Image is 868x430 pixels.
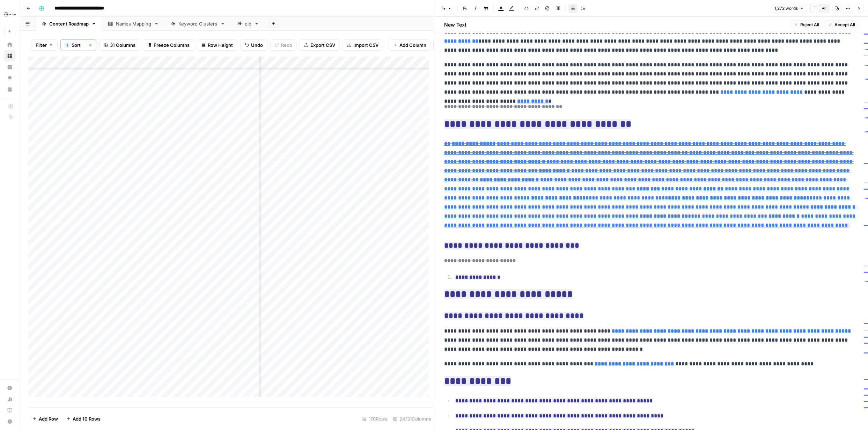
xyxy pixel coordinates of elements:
[399,42,426,49] span: Add Column
[343,39,383,51] button: Import CSV
[28,41,62,46] div: Domain Overview
[197,39,237,51] button: Row Height
[11,18,17,24] img: website_grey.svg
[36,42,47,49] span: Filter
[390,413,434,424] div: 24/31 Columns
[825,20,858,29] button: Accept All
[240,39,267,51] button: Undo
[178,20,218,27] div: Keyword Clusters
[71,41,76,46] img: tab_keywords_by_traffic_grey.svg
[78,41,115,46] div: Keywords by Traffic
[4,8,17,21] img: FYidoctors Logo
[353,42,378,49] span: Import CSV
[4,405,15,416] a: Learning Hub
[62,413,105,424] button: Add 10 Rows
[154,42,190,49] span: Freeze Columns
[834,22,855,28] span: Accept All
[31,39,58,51] button: Filter
[110,42,135,49] span: 31 Columns
[11,11,17,17] img: logo_orange.svg
[231,17,265,31] a: old
[4,382,15,394] a: Settings
[4,61,15,73] a: Insights
[800,22,819,28] span: Reject All
[774,5,798,12] span: 1,272 words
[72,42,81,49] span: Sort
[4,73,15,84] a: Opportunities
[20,11,34,17] div: v 4.0.25
[360,413,390,424] div: 170 Rows
[4,50,15,61] a: Browse
[270,39,297,51] button: Redo
[4,6,15,23] button: Workspace: FYidoctors
[66,42,68,48] span: 1
[4,394,15,405] a: Usage
[39,415,58,422] span: Add Row
[791,20,822,29] button: Reject All
[36,17,102,31] a: Content Roadmap
[300,39,340,51] button: Export CSV
[61,39,85,51] button: 1Sort
[281,42,292,49] span: Redo
[20,41,26,46] img: tab_domain_overview_orange.svg
[444,21,466,28] h2: New Text
[102,17,165,31] a: Names Mapping
[4,416,15,427] button: Help + Support
[245,20,251,27] div: old
[65,42,69,48] div: 1
[73,415,101,422] span: Add 10 Rows
[49,20,89,27] div: Content Roadmap
[251,42,263,49] span: Undo
[389,39,431,51] button: Add Column
[99,39,140,51] button: 31 Columns
[28,413,62,424] button: Add Row
[4,84,15,95] a: Your Data
[4,39,15,50] a: Home
[18,18,77,24] div: Domain: [DOMAIN_NAME]
[771,4,807,13] button: 1,272 words
[208,42,233,49] span: Row Height
[310,42,335,49] span: Export CSV
[116,20,151,27] div: Names Mapping
[165,17,231,31] a: Keyword Clusters
[143,39,194,51] button: Freeze Columns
